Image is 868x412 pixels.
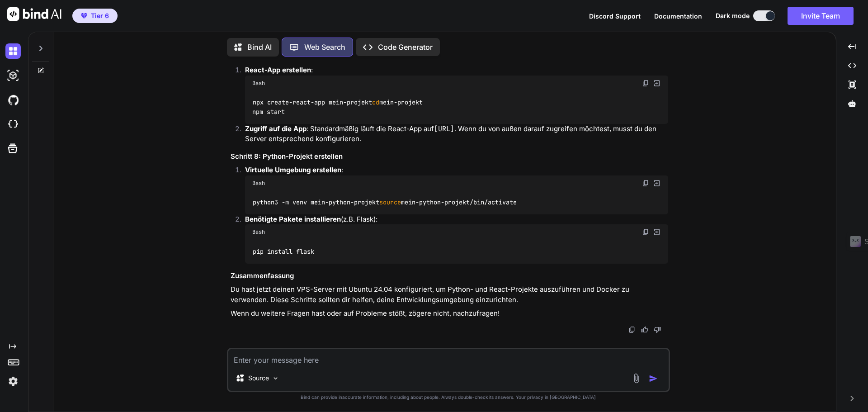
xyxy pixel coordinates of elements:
img: Open in Browser [653,79,661,87]
span: source [379,199,401,207]
img: premium [81,13,87,19]
p: Source [248,374,269,383]
span: Documentation [654,12,702,20]
button: Invite Team [788,7,854,25]
span: Bash [252,80,265,87]
img: Open in Browser [653,179,661,187]
img: copy [642,80,649,87]
span: Tier 6 [91,11,109,20]
li: : Standardmäßig läuft die React-App auf . Wenn du von außen darauf zugreifen möchtest, musst du d... [238,124,668,144]
img: darkChat [5,43,21,59]
code: pip install flask [252,247,315,256]
li: : [238,165,668,214]
strong: Benötigte Pakete installieren [245,215,341,223]
button: Discord Support [589,11,641,21]
p: Bind AI [247,42,272,52]
img: copy [628,326,636,333]
code: python3 -m venv mein-python-projekt mein-python-projekt/bin/activate [252,198,518,207]
img: icon [649,374,658,383]
p: Du hast jetzt deinen VPS-Server mit Ubuntu 24.04 konfiguriert, um Python- und React-Projekte ausz... [231,284,668,305]
p: Code Generator [378,42,433,52]
img: cloudideIcon [5,117,21,132]
img: darkAi-studio [5,68,21,83]
strong: Zugriff auf die App [245,124,307,133]
p: Bind can provide inaccurate information, including about people. Always double-check its answers.... [227,394,670,401]
img: copy [642,180,649,187]
img: like [641,326,648,333]
li: : [238,65,668,123]
p: Web Search [304,42,345,52]
span: Bash [252,180,265,187]
strong: React-App erstellen [245,66,311,74]
img: githubDark [5,92,21,108]
code: npx create-react-app mein-projekt mein-projekt npm start [252,98,423,116]
h3: Schritt 8: Python-Projekt erstellen [231,152,668,162]
h3: Zusammenfassung [231,271,668,281]
span: Dark mode [716,11,750,20]
button: premiumTier 6 [72,9,118,23]
code: [URL] [434,124,454,133]
span: Discord Support [589,12,641,20]
button: Documentation [654,11,702,21]
img: Bind AI [7,7,61,21]
img: dislike [654,326,661,333]
img: copy [642,228,649,236]
li: (z.B. Flask): [238,214,668,264]
img: Open in Browser [653,228,661,236]
img: Pick Models [272,374,279,382]
p: Wenn du weitere Fragen hast oder auf Probleme stößt, zögere nicht, nachzufragen! [231,308,668,319]
span: cd [372,99,379,107]
strong: Virtuelle Umgebung erstellen [245,166,341,174]
span: Bash [252,228,265,236]
img: settings [5,374,21,389]
img: attachment [631,373,642,384]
